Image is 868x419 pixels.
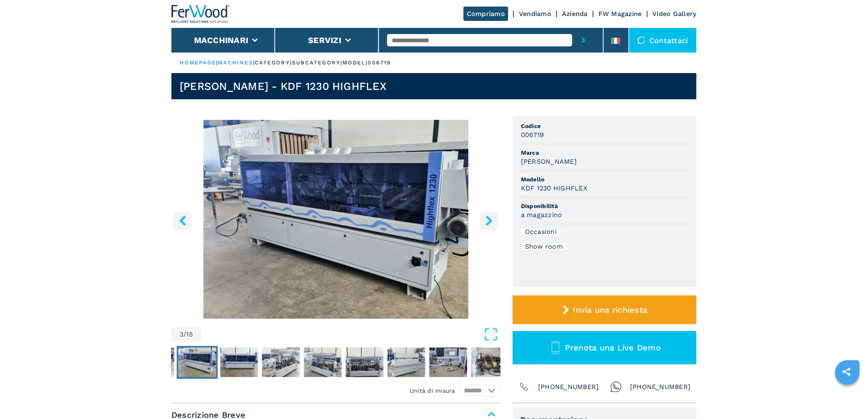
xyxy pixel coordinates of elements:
button: Go to Slide 4 [219,346,260,379]
img: Phone [519,381,530,393]
button: Prenota una Live Demo [513,331,697,364]
span: Marca [521,149,688,157]
img: Bordatrice Singola BRANDT KDF 1230 HIGHFLEX [171,120,500,319]
div: Contattaci [629,28,697,53]
h3: 006719 [521,130,544,140]
div: Occasioni [521,229,561,235]
h3: KDF 1230 HIGHFLEX [521,183,587,193]
span: Invia una richiesta [573,305,648,315]
div: Go to Slide 3 [171,120,500,319]
button: Servizi [308,35,341,45]
span: 3 [180,331,183,338]
a: Azienda [562,10,588,18]
img: 55dcd14ab90aedea3be073107f3a4b73 [429,348,467,377]
span: [PHONE_NUMBER] [630,381,691,393]
h1: [PERSON_NAME] - KDF 1230 HIGHFLEX [180,80,386,93]
span: Modello [521,175,688,183]
nav: Thumbnail Navigation [135,346,464,379]
span: Prenota una Live Demo [565,343,661,353]
img: bae348ae173e6e57dadaab970b301324 [346,348,384,377]
span: | [253,60,255,66]
button: Go to Slide 10 [470,346,511,379]
button: Go to Slide 3 [177,346,218,379]
span: Disponibilità [521,202,688,210]
span: Codice [521,122,688,130]
div: Show room [521,243,567,250]
p: 006719 [368,59,391,66]
button: submit-button [572,28,595,53]
button: Go to Slide 5 [260,346,302,379]
img: Contattaci [637,36,646,44]
h3: a magazzino [521,210,562,220]
a: sharethis [836,362,857,382]
img: a24b84a1c588827ffaad110e34c92014 [471,348,509,377]
a: FW Magazine [598,10,642,18]
img: Ferwood [171,5,231,23]
img: 56d05f240e6775f6ffabe1fb0217a7a9 [220,348,258,377]
span: | [216,60,218,66]
img: Whatsapp [610,381,622,393]
button: Invia una richiesta [513,295,697,324]
button: Macchinari [194,35,249,45]
img: 2fda583ee754399fe0f836c012460888 [304,348,342,377]
a: Vendiamo [519,10,551,18]
a: HOMEPAGE [180,60,216,66]
a: Compriamo [464,7,508,21]
img: e6b7c7cf9f6e2a2785d874f5b533df86 [388,348,425,377]
img: d2a1d55099c386216c06f44d1481ef8e [178,348,216,377]
button: Go to Slide 6 [302,346,343,379]
span: 15 [187,331,193,338]
button: left-button [174,211,192,230]
button: Go to Slide 8 [386,346,427,379]
span: [PHONE_NUMBER] [538,381,599,393]
button: Go to Slide 9 [428,346,469,379]
a: machines [218,60,253,66]
a: Video Gallery [653,10,697,18]
p: subcategory | [292,59,343,66]
em: Unità di misura [410,387,455,395]
p: model | [343,59,368,66]
button: Go to Slide 7 [344,346,385,379]
p: category | [255,59,292,66]
button: Open Fullscreen [203,327,498,342]
img: b9dd57507e6d869a5a2fa5921ded3c96 [137,348,174,377]
img: 03bd90edf794be29fc69f52f5c8c8bf9 [262,348,300,377]
button: Go to Slide 2 [135,346,176,379]
span: / [183,331,186,338]
h3: [PERSON_NAME] [521,157,577,166]
button: right-button [480,211,498,230]
iframe: Chat [833,382,862,413]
